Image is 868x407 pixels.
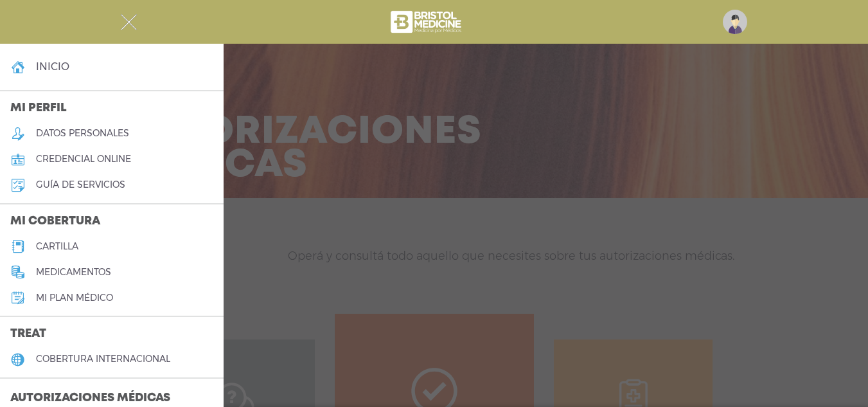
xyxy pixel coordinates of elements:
[36,354,170,365] h5: cobertura internacional
[36,179,125,190] h5: guía de servicios
[121,14,137,30] img: Cober_menu-close-white.svg
[36,293,113,303] h5: Mi plan médico
[36,154,131,165] h5: credencial online
[36,60,69,73] h4: inicio
[36,241,78,252] h5: cartilla
[723,10,747,34] img: profile-placeholder.svg
[36,267,111,278] h5: medicamentos
[36,128,129,139] h5: datos personales
[389,6,465,37] img: bristol-medicine-blanco.png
